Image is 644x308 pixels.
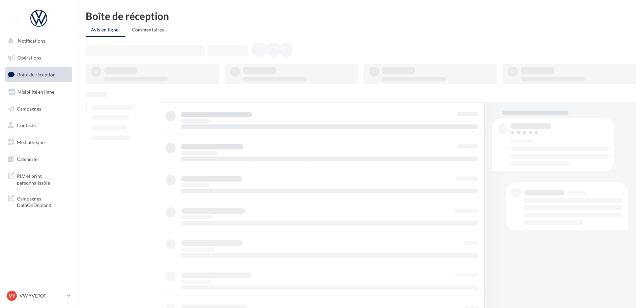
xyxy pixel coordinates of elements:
[4,135,74,149] a: Médiathèque
[4,118,74,133] a: Contacts
[4,67,74,82] a: Boîte de réception
[4,51,74,65] a: Opérations
[132,27,164,32] span: Commentaires
[4,191,74,211] a: Campagnes DataOnDemand
[17,139,45,145] span: Médiathèque
[17,72,56,77] span: Boîte de réception
[4,152,74,166] a: Calendrier
[17,122,36,128] span: Contacts
[4,34,71,48] button: Notifications
[17,171,69,186] span: PLV et print personnalisable
[9,292,15,299] span: VY
[17,194,69,209] span: Campagnes DataOnDemand
[86,11,636,21] div: Boîte de réception
[4,102,74,116] a: Campagnes
[18,38,45,44] span: Notifications
[20,292,64,299] p: VW YVETOT
[4,85,74,99] a: Visibilité en ligne
[5,289,72,302] a: VY VW YVETOT
[4,169,74,189] a: PLV et print personnalisable
[17,105,41,111] span: Campagnes
[18,55,41,61] span: Opérations
[17,156,39,162] span: Calendrier
[18,89,54,95] span: Visibilité en ligne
